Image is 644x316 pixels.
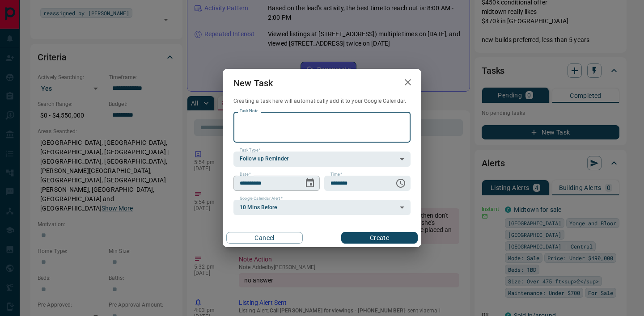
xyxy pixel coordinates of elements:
[240,147,261,153] label: Task Type
[240,108,258,114] label: Task Note
[301,174,319,192] button: Choose date, selected date is Oct 15, 2025
[240,196,283,202] label: Google Calendar Alert
[223,69,284,97] h2: New Task
[233,152,411,167] div: Follow up Reminder
[240,172,251,177] label: Date
[392,174,410,192] button: Choose time, selected time is 6:00 AM
[330,172,342,177] label: Time
[233,97,411,105] p: Creating a task here will automatically add it to your Google Calendar.
[341,232,418,244] button: Create
[226,232,303,244] button: Cancel
[233,200,411,215] div: 10 Mins Before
